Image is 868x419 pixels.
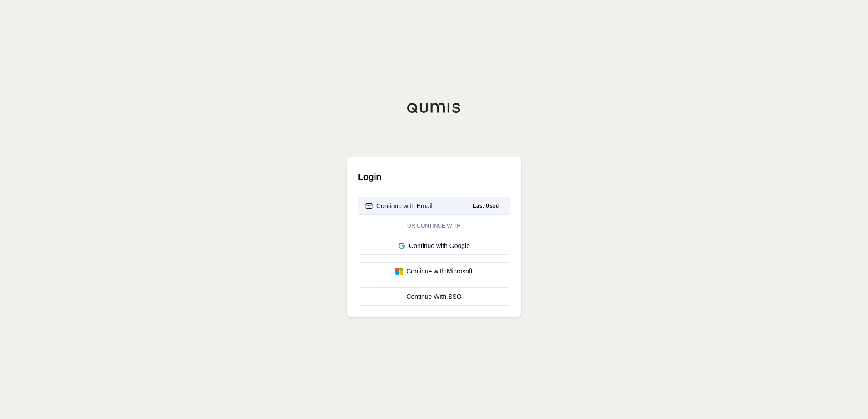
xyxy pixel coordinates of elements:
div: Continue with Microsoft [365,267,503,276]
button: Continue with Google [358,237,510,255]
h3: Login [358,168,510,186]
div: Continue With SSO [365,292,503,301]
a: Continue With SSO [358,287,510,306]
img: Qumis [407,102,461,113]
span: Or continue with [404,222,464,229]
div: Continue with Email [365,201,433,210]
div: Continue with Google [365,241,503,250]
button: Continue with Microsoft [358,262,510,280]
button: Continue with EmailLast Used [358,197,510,215]
span: Last Used [469,200,503,211]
